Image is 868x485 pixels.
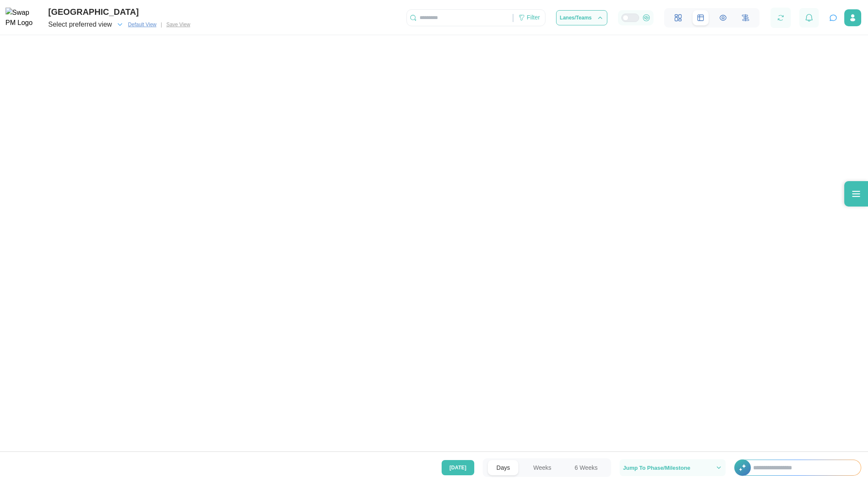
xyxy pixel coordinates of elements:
span: Select preferred view [48,19,112,30]
span: Default View [128,20,156,29]
button: Days [488,460,518,475]
div: [GEOGRAPHIC_DATA] [48,6,194,19]
button: Open project assistant [827,12,839,24]
button: Lanes/Teams [556,10,607,25]
button: Jump To Phase/Milestone [620,459,726,476]
span: [DATE] [450,460,467,475]
div: Filter [527,13,540,22]
img: Swap PM Logo [6,8,40,29]
button: 6 Weeks [566,460,606,475]
div: Filter [513,11,545,25]
div: | [161,21,162,29]
button: Select preferred view [48,19,124,30]
button: [DATE] [442,460,475,475]
button: Refresh Grid [775,12,787,24]
button: Weeks [525,460,560,475]
span: Lanes/Teams [560,15,592,20]
div: + [734,460,861,476]
span: Jump To Phase/Milestone [623,465,690,471]
button: Default View [125,20,160,29]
